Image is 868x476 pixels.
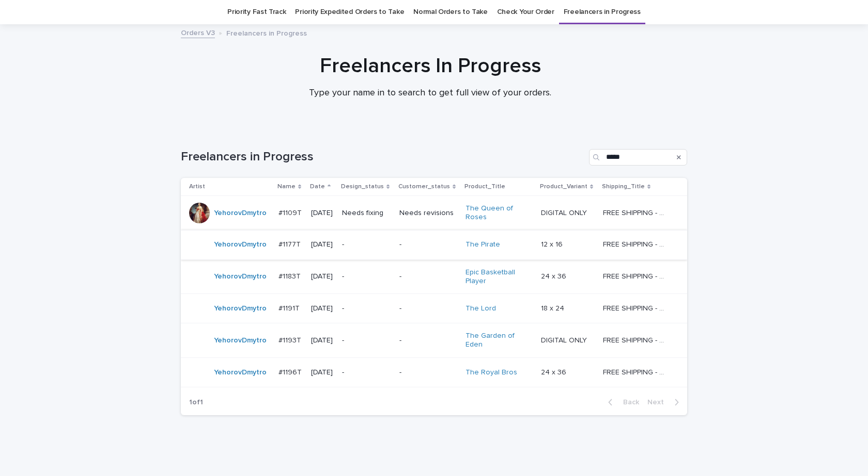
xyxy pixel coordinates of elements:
p: - [399,336,457,345]
p: FREE SHIPPING - preview in 1-2 business days, after your approval delivery will take 5-10 b.d. [603,334,670,345]
a: YehorovDmytro [214,336,267,345]
p: Name [277,181,296,192]
a: YehorovDmytro [214,272,267,281]
tr: YehorovDmytro #1183T#1183T [DATE]--Epic Basketball Player 24 x 3624 x 36 FREE SHIPPING - preview ... [181,259,687,294]
p: [DATE] [311,240,334,249]
tr: YehorovDmytro #1177T#1177T [DATE]--The Pirate 12 x 1612 x 16 FREE SHIPPING - preview in 1-2 busin... [181,230,687,259]
p: #1196T [278,366,304,377]
p: DIGITAL ONLY [541,334,589,345]
p: - [399,304,457,313]
p: 18 x 24 [541,302,566,313]
p: Needs fixing [342,209,391,218]
input: Search [589,149,687,166]
p: FREE SHIPPING - preview in 1-2 business days, after your approval delivery will take 5-10 b.d. [603,366,670,377]
a: The Royal Bros [466,368,517,377]
p: FREE SHIPPING - preview in 1-2 business days, after your approval delivery will take 5-10 b.d. [603,207,670,218]
p: 1 of 1 [181,390,211,415]
a: YehorovDmytro [214,304,267,313]
a: YehorovDmytro [214,368,267,377]
p: - [342,304,391,313]
a: The Lord [466,304,496,313]
a: The Pirate [466,240,500,249]
p: [DATE] [311,209,334,218]
tr: YehorovDmytro #1193T#1193T [DATE]--The Garden of Eden DIGITAL ONLYDIGITAL ONLY FREE SHIPPING - pr... [181,323,687,358]
p: - [399,240,457,249]
p: DIGITAL ONLY [541,207,589,218]
a: Orders V3 [181,26,215,38]
button: Next [643,398,687,407]
p: Customer_status [398,181,450,192]
p: Product_Variant [540,181,587,192]
p: 24 x 36 [541,270,568,281]
tr: YehorovDmytro #1196T#1196T [DATE]--The Royal Bros 24 x 3624 x 36 FREE SHIPPING - preview in 1-2 b... [181,357,687,387]
p: #1191T [278,302,302,313]
p: Design_status [341,181,384,192]
span: Back [617,399,639,406]
tr: YehorovDmytro #1191T#1191T [DATE]--The Lord 18 x 2418 x 24 FREE SHIPPING - preview in 1-2 busines... [181,294,687,323]
p: [DATE] [311,336,334,345]
p: Shipping_Title [602,181,645,192]
p: 24 x 36 [541,366,568,377]
a: The Queen of Roses [466,204,530,222]
span: Next [647,399,670,406]
p: - [342,272,391,281]
p: Type your name in to search to get full view of your orders. [224,88,637,99]
p: - [399,368,457,377]
p: 12 x 16 [541,238,565,249]
p: [DATE] [311,368,334,377]
p: FREE SHIPPING - preview in 1-2 business days, after your approval delivery will take 5-10 b.d. [603,270,670,281]
h1: Freelancers in Progress [181,150,585,165]
p: - [342,368,391,377]
p: [DATE] [311,272,334,281]
p: [DATE] [311,304,334,313]
p: Needs revisions [399,209,457,218]
p: #1183T [278,270,303,281]
p: - [342,336,391,345]
p: Freelancers in Progress [226,27,307,38]
p: - [342,240,391,249]
p: #1109T [278,207,304,218]
a: YehorovDmytro [214,209,267,218]
p: Product_Title [464,181,505,192]
a: Epic Basketball Player [466,268,530,286]
tr: YehorovDmytro #1109T#1109T [DATE]Needs fixingNeeds revisionsThe Queen of Roses DIGITAL ONLYDIGITA... [181,196,687,231]
a: YehorovDmytro [214,240,267,249]
p: #1177T [278,238,303,249]
p: #1193T [278,334,303,345]
p: FREE SHIPPING - preview in 1-2 business days, after your approval delivery will take 5-10 b.d. [603,238,670,249]
p: - [399,272,457,281]
p: Artist [189,181,205,192]
a: The Garden of Eden [466,332,530,349]
p: Date [310,181,325,192]
h1: Freelancers In Progress [177,54,684,78]
p: FREE SHIPPING - preview in 1-2 business days, after your approval delivery will take 5-10 b.d. [603,302,670,313]
button: Back [600,398,643,407]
